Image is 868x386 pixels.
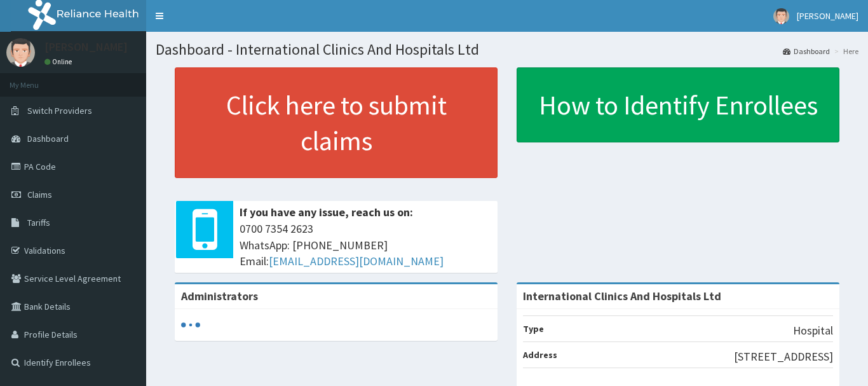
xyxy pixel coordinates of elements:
[240,205,413,219] b: If you have any issue, reach us on:
[831,46,858,57] li: Here
[797,10,858,22] span: [PERSON_NAME]
[773,8,789,24] img: User Image
[27,133,69,144] span: Dashboard
[27,189,52,200] span: Claims
[156,41,858,58] h1: Dashboard - International Clinics And Hospitals Ltd
[269,254,444,268] a: [EMAIL_ADDRESS][DOMAIN_NAME]
[517,67,839,142] a: How to Identify Enrollees
[793,322,833,339] p: Hospital
[27,217,50,228] span: Tariffs
[523,349,557,361] b: Address
[523,289,721,303] strong: International Clinics And Hospitals Ltd
[44,41,128,53] p: [PERSON_NAME]
[783,46,830,57] a: Dashboard
[27,105,92,116] span: Switch Providers
[181,289,258,303] b: Administrators
[523,323,544,334] b: Type
[175,67,498,178] a: Click here to submit claims
[181,315,200,334] svg: audio-loading
[44,57,75,66] a: Online
[6,38,35,67] img: User Image
[240,221,491,270] span: 0700 7354 2623 WhatsApp: [PHONE_NUMBER] Email:
[734,348,833,365] p: [STREET_ADDRESS]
